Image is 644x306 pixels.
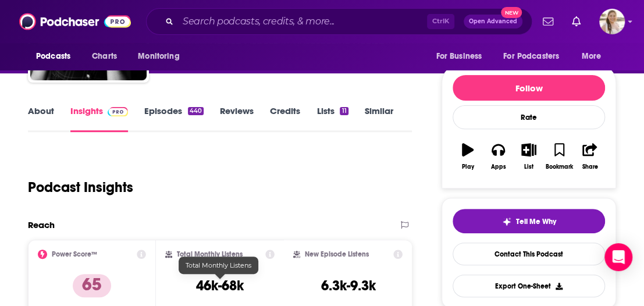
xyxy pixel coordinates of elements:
[503,48,559,65] span: For Podcasters
[546,163,573,170] div: Bookmark
[177,250,243,258] h2: Total Monthly Listens
[453,275,605,297] button: Export One-Sheet
[28,45,86,67] button: open menu
[574,45,616,67] button: open menu
[178,12,427,31] input: Search podcasts, credits, & more...
[220,105,254,132] a: Reviews
[365,105,393,132] a: Similar
[28,179,133,196] h1: Podcast Insights
[19,10,131,33] img: Podchaser - Follow, Share and Rate Podcasts
[604,243,632,271] div: Open Intercom Messenger
[496,45,576,67] button: open menu
[453,243,605,265] a: Contact This Podcast
[305,250,369,258] h2: New Episode Listens
[483,136,513,177] button: Apps
[453,209,605,233] button: tell me why sparkleTell Me Why
[28,219,55,230] h2: Reach
[73,274,111,297] p: 65
[427,14,454,29] span: Ctrl K
[544,136,574,177] button: Bookmark
[92,48,117,65] span: Charts
[464,15,522,29] button: Open AdvancedNew
[270,105,300,132] a: Credits
[491,163,506,170] div: Apps
[28,105,54,132] a: About
[196,277,244,294] h3: 46k-68k
[108,107,128,116] img: Podchaser Pro
[501,7,522,18] span: New
[599,9,625,34] button: Show profile menu
[36,48,70,65] span: Podcasts
[188,107,204,115] div: 440
[52,250,97,258] h2: Power Score™
[453,75,605,101] button: Follow
[428,45,496,67] button: open menu
[186,261,251,269] span: Total Monthly Listens
[469,19,517,24] span: Open Advanced
[436,48,482,65] span: For Business
[599,9,625,34] img: User Profile
[599,9,625,34] span: Logged in as acquavie
[84,45,124,67] a: Charts
[138,48,179,65] span: Monitoring
[567,12,585,31] a: Show notifications dropdown
[340,107,348,115] div: 11
[575,136,605,177] button: Share
[453,105,605,129] div: Rate
[462,163,474,170] div: Play
[316,105,348,132] a: Lists11
[70,105,128,132] a: InsightsPodchaser Pro
[453,136,483,177] button: Play
[514,136,544,177] button: List
[144,105,204,132] a: Episodes440
[146,8,532,35] div: Search podcasts, credits, & more...
[524,163,533,170] div: List
[582,48,602,65] span: More
[502,217,511,226] img: tell me why sparkle
[582,163,597,170] div: Share
[321,277,375,294] h3: 6.3k-9.3k
[130,45,194,67] button: open menu
[538,12,558,31] a: Show notifications dropdown
[516,217,556,226] span: Tell Me Why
